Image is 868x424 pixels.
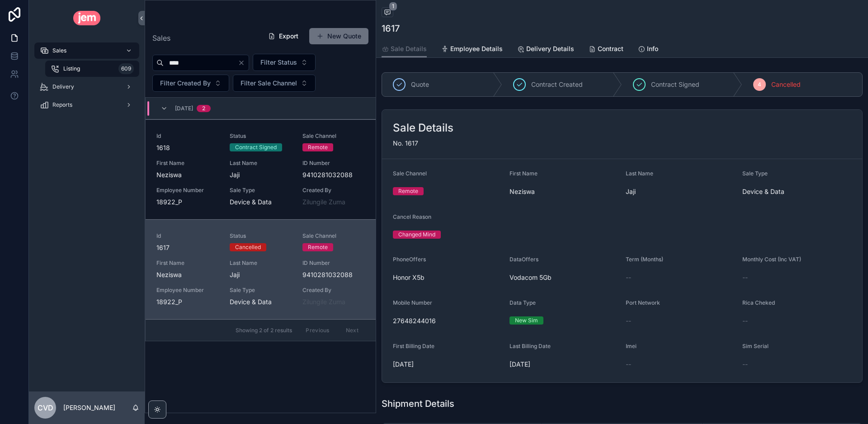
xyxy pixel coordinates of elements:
[156,287,219,294] span: Employee Number
[235,143,277,151] div: Contract Signed
[235,243,261,251] div: Cancelled
[626,187,735,196] span: Jaji
[146,119,376,219] a: Id1618StatusContract SignedSale ChannelRemoteFirst NameNeziswaLast NameJajiID Number9410281032088...
[626,273,631,282] span: --
[230,297,292,306] span: Device & Data
[230,132,292,140] span: Status
[302,287,365,294] span: Created By
[398,187,418,195] div: Remote
[742,256,801,263] span: Monthly Cost (Inc VAT)
[626,170,653,177] span: Last Name
[63,65,80,72] span: Listing
[626,343,637,349] span: Imei
[52,101,72,108] span: Reports
[236,327,292,334] span: Showing 2 of 2 results
[302,259,365,267] span: ID Number
[758,81,761,88] span: 4
[771,80,801,89] span: Cancelled
[509,360,619,369] span: [DATE]
[302,270,365,279] span: 9410281032088
[309,28,368,44] button: New Quote
[509,187,619,196] span: Neziswa
[261,28,306,44] button: Export
[230,232,292,240] span: Status
[441,41,503,59] a: Employee Details
[302,297,345,306] a: Zilungile Zuma
[241,79,297,88] span: Filter Sale Channel
[63,403,115,412] p: [PERSON_NAME]
[515,316,538,325] div: New Sim
[398,231,435,239] div: Changed Mind
[230,287,292,294] span: Sale Type
[626,360,631,369] span: --
[52,83,74,90] span: Delivery
[638,41,658,59] a: Info
[302,232,365,240] span: Sale Channel
[253,54,316,71] button: Select Button
[156,297,219,306] span: 18922_P
[389,2,397,11] span: 1
[156,132,219,140] span: Id
[202,105,205,112] div: 2
[308,143,328,151] div: Remote
[626,299,660,306] span: Port Network
[393,121,453,135] h2: Sale Details
[509,170,538,177] span: First Name
[411,80,429,89] span: Quote
[382,22,400,35] h1: 1617
[230,170,292,179] span: Jaji
[34,97,139,113] a: Reports
[52,47,66,54] span: Sales
[238,59,249,66] button: Clear
[626,316,631,325] span: --
[156,243,219,252] span: 1617
[742,316,748,325] span: --
[742,273,748,282] span: --
[175,105,193,112] span: [DATE]
[230,270,292,279] span: Jaji
[742,343,769,349] span: Sim Serial
[152,33,170,43] span: Sales
[509,299,536,306] span: Data Type
[531,80,583,89] span: Contract Created
[742,299,775,306] span: Rica Cheked
[302,187,365,194] span: Created By
[152,75,229,92] button: Select Button
[509,273,552,282] span: Vodacom 5Gb
[393,343,434,349] span: First Billing Date
[73,11,101,25] img: App logo
[156,259,219,267] span: First Name
[393,316,502,325] span: 27648244016
[509,256,538,263] span: DataOffers
[156,232,219,240] span: Id
[34,42,139,59] a: Sales
[589,41,623,59] a: Contract
[598,44,623,53] span: Contract
[742,360,748,369] span: --
[230,187,292,194] span: Sale Type
[230,160,292,167] span: Last Name
[393,139,418,147] span: No. 1617
[156,270,219,279] span: Neziswa
[742,187,852,196] span: Device & Data
[260,58,297,67] span: Filter Status
[393,170,427,177] span: Sale Channel
[393,273,425,282] span: Honor X5b
[393,213,431,220] span: Cancel Reason
[230,198,292,207] span: Device & Data
[230,259,292,267] span: Last Name
[38,402,53,413] span: Cvd
[118,63,134,74] div: 609
[34,79,139,95] a: Delivery
[302,132,365,140] span: Sale Channel
[156,170,219,179] span: Neziswa
[626,256,663,263] span: Term (Months)
[302,160,365,167] span: ID Number
[742,170,768,177] span: Sale Type
[156,198,219,207] span: 18922_P
[391,44,427,53] span: Sale Details
[450,44,503,53] span: Employee Details
[302,198,345,207] a: Zilungile Zuma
